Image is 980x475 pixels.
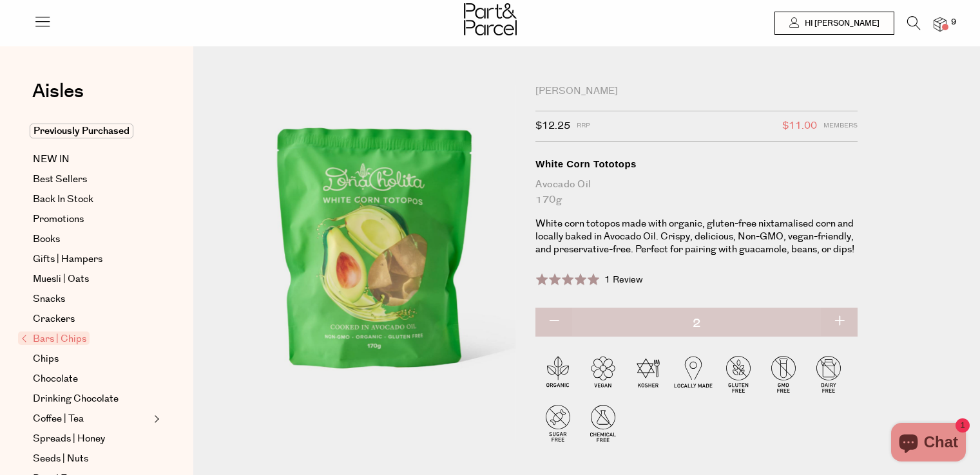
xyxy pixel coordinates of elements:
img: P_P-ICONS-Live_Bec_V11_Dairy_Free.svg [806,351,851,396]
a: 9 [934,17,946,31]
a: Seeds | Nuts [33,451,150,467]
span: Spreads | Honey [33,431,105,447]
p: White corn totopos made with organic, gluten-free nixtamalised corn and locally baked in Avocado ... [535,218,858,256]
inbox-online-store-chat: Shopify online store chat [887,423,970,465]
span: Back In Stock [33,192,93,207]
span: 1 Review [604,274,643,286]
span: Promotions [33,212,84,227]
span: Bars | Chips [18,331,90,345]
a: Gifts | Hampers [33,252,150,267]
span: Coffee | Tea [33,411,84,427]
span: Snacks [33,292,65,307]
img: P_P-ICONS-Live_Bec_V11_Kosher.svg [626,351,671,396]
a: Coffee | Tea [33,411,150,427]
span: $12.25 [535,118,570,135]
img: P_P-ICONS-Live_Bec_V11_Sugar_Free.svg [535,400,581,445]
div: White Corn Tototops [535,158,858,171]
input: QTY White Corn Tototops [535,308,858,340]
img: P_P-ICONS-Live_Bec_V11_Chemical_Free.svg [581,400,626,445]
a: Chips [33,351,150,367]
span: Seeds | Nuts [33,451,88,467]
span: Members [823,118,858,135]
img: White Corn Tototops [232,85,516,440]
a: Chocolate [33,371,150,387]
a: Previously Purchased [33,124,150,139]
a: Muesli | Oats [33,272,150,287]
a: Promotions [33,212,150,227]
img: P_P-ICONS-Live_Bec_V11_Organic.svg [535,351,581,396]
span: Previously Purchased [30,124,133,138]
a: Hi [PERSON_NAME] [774,12,894,35]
span: Muesli | Oats [33,272,89,287]
button: Expand/Collapse Coffee | Tea [151,411,160,427]
span: Best Sellers [33,172,87,187]
span: Chocolate [33,371,78,387]
span: Gifts | Hampers [33,252,102,267]
span: RRP [577,118,590,135]
span: Chips [33,351,59,367]
a: Snacks [33,292,150,307]
span: Books [33,232,60,247]
a: Bars | Chips [21,331,150,347]
img: P_P-ICONS-Live_Bec_V11_Locally_Made_2.svg [671,351,716,396]
span: NEW IN [33,152,70,167]
a: Best Sellers [33,172,150,187]
div: Avocado Oil 170g [535,177,858,208]
a: Crackers [33,312,150,327]
div: [PERSON_NAME] [535,85,858,98]
span: $11.00 [782,118,817,135]
a: Spreads | Honey [33,431,150,447]
span: Drinking Chocolate [33,391,119,407]
a: Books [33,232,150,247]
img: P_P-ICONS-Live_Bec_V11_Gluten_Free.svg [716,351,761,396]
span: 9 [948,17,959,28]
a: Drinking Chocolate [33,391,150,407]
a: Back In Stock [33,192,150,207]
img: P_P-ICONS-Live_Bec_V11_GMO_Free.svg [761,351,806,396]
img: Part&Parcel [464,3,517,35]
span: Hi [PERSON_NAME] [802,18,879,29]
span: Crackers [33,312,75,327]
a: NEW IN [33,152,150,167]
a: Aisles [32,82,84,114]
span: Aisles [32,77,84,106]
img: P_P-ICONS-Live_Bec_V11_Vegan.svg [581,351,626,396]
